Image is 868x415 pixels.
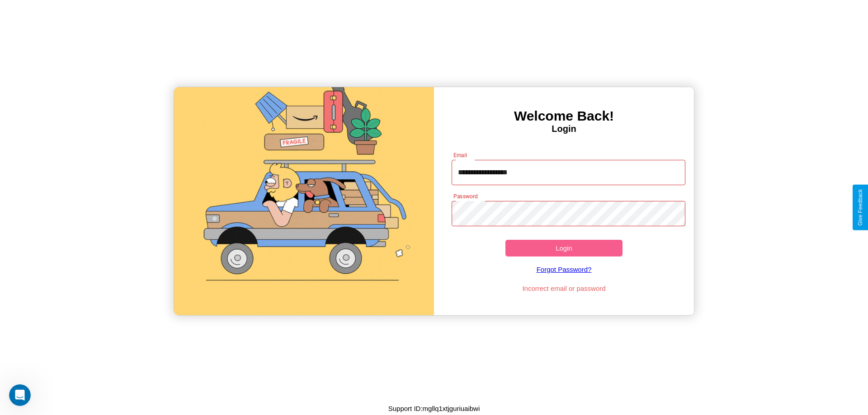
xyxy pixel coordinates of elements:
a: Forgot Password? [447,256,681,282]
h4: Login [434,124,694,134]
p: Support ID: mgllq1xtjguriuaibwi [388,402,480,415]
iframe: Intercom live chat [9,384,31,406]
label: Password [453,192,477,200]
button: Login [505,240,623,256]
div: Give Feedback [857,189,863,226]
img: gif [174,87,434,315]
label: Email [453,151,467,159]
p: Incorrect email or password [447,282,681,294]
h3: Welcome Back! [434,108,694,124]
